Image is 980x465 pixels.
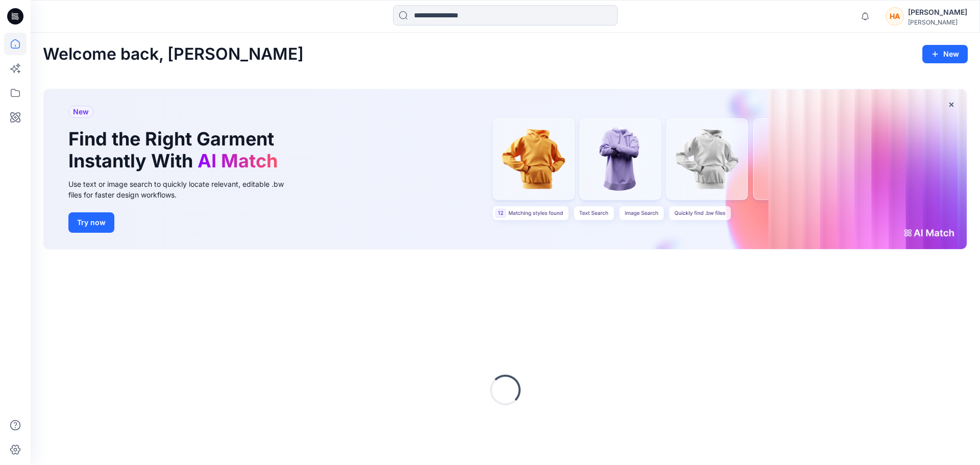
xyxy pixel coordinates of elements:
[198,150,278,172] span: AI Match
[922,45,968,63] button: New
[43,45,304,64] h2: Welcome back, [PERSON_NAME]
[908,18,967,26] div: [PERSON_NAME]
[886,7,904,26] div: HA
[73,106,89,118] span: New
[68,128,283,172] h1: Find the Right Garment Instantly With
[908,6,967,18] div: [PERSON_NAME]
[68,212,114,233] button: Try now
[68,179,298,200] div: Use text or image search to quickly locate relevant, editable .bw files for faster design workflows.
